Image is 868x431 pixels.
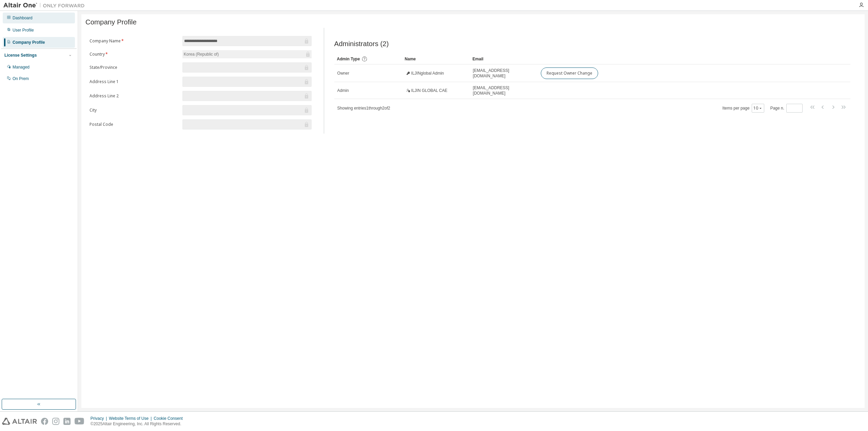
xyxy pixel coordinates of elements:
[13,40,45,45] div: Company Profile
[2,418,37,425] img: altair_logo.svg
[337,71,349,76] span: Owner
[541,67,598,79] button: Request Owner Change
[4,53,37,58] div: License Settings
[473,85,535,96] span: [EMAIL_ADDRESS][DOMAIN_NAME]
[411,71,444,76] span: ILJINglobal Admin
[753,105,763,111] button: 10
[723,104,764,113] span: Items per page
[337,106,390,111] span: Showing entries 1 through 2 of 2
[90,93,178,99] label: Address Line 2
[91,416,109,421] div: Privacy
[13,15,33,21] div: Dashboard
[334,40,389,48] span: Administrators (2)
[154,416,186,421] div: Cookie Consent
[337,88,349,93] span: Admin
[90,122,178,127] label: Postal Code
[770,104,803,113] span: Page n.
[52,418,59,425] img: instagram.svg
[182,50,312,58] div: Korea (Republic of)
[85,18,137,26] span: Company Profile
[473,68,535,79] span: [EMAIL_ADDRESS][DOMAIN_NAME]
[75,418,84,425] img: youtube.svg
[183,51,220,58] div: Korea (Republic of)
[90,107,178,113] label: City
[90,79,178,84] label: Address Line 1
[13,64,29,70] div: Managed
[337,57,360,61] span: Admin Type
[13,76,29,81] div: On Prem
[41,418,48,425] img: facebook.svg
[405,54,467,64] div: Name
[90,65,178,70] label: State/Province
[473,54,535,64] div: Email
[109,416,154,421] div: Website Terms of Use
[63,418,71,425] img: linkedin.svg
[91,421,187,427] p: © 2025 Altair Engineering, Inc. All Rights Reserved.
[13,27,34,33] div: User Profile
[90,38,178,44] label: Company Name
[411,88,448,93] span: ILJIN GLOBAL CAE
[90,52,178,57] label: Country
[3,2,88,9] img: Altair One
